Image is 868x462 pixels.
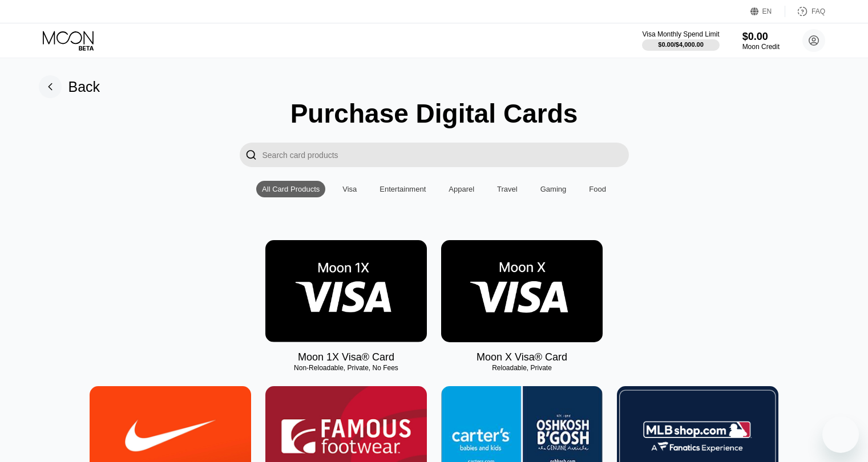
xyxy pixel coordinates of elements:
[812,7,825,15] div: FAQ
[497,185,518,193] div: Travel
[265,364,427,372] div: Non-Reloadable, Private, No Fees
[742,43,780,51] div: Moon Credit
[785,6,825,17] div: FAQ
[245,148,257,161] div: 
[477,351,567,363] div: Moon X Visa® Card
[491,181,523,197] div: Travel
[262,185,320,193] div: All Card Products
[449,185,474,193] div: Apparel
[822,416,859,453] iframe: Button to launch messaging window
[742,31,780,43] div: $0.00
[298,351,394,363] div: Moon 1X Visa® Card
[742,31,780,51] div: $0.00Moon Credit
[642,30,719,51] div: Visa Monthly Spend Limit$0.00/$4,000.00
[443,181,480,197] div: Apparel
[540,185,567,193] div: Gaming
[39,75,100,98] div: Back
[256,181,325,197] div: All Card Products
[337,181,362,197] div: Visa
[583,181,612,197] div: Food
[658,41,704,48] div: $0.00 / $4,000.00
[535,181,572,197] div: Gaming
[68,79,100,95] div: Back
[374,181,431,197] div: Entertainment
[380,185,426,193] div: Entertainment
[290,98,578,129] div: Purchase Digital Cards
[263,143,629,167] input: Search card products
[589,185,606,193] div: Food
[642,30,719,38] div: Visa Monthly Spend Limit
[240,143,263,167] div: 
[762,7,772,15] div: EN
[750,6,785,17] div: EN
[441,364,603,372] div: Reloadable, Private
[342,185,357,193] div: Visa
